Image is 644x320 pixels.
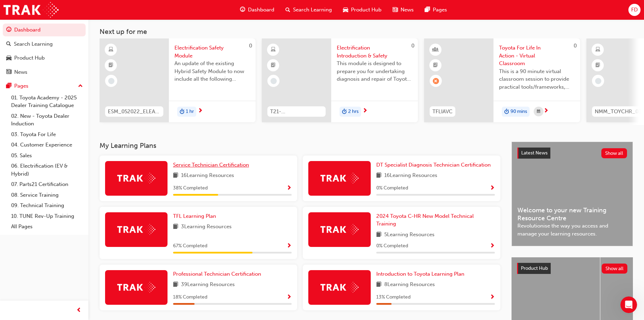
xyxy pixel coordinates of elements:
span: book-icon [173,281,178,289]
span: 0 % Completed [376,242,408,250]
span: 8 Learning Resources [384,281,435,289]
span: 13 % Completed [376,293,411,301]
a: Latest NewsShow allWelcome to your new Training Resource CentreRevolutionise the way you access a... [512,142,633,246]
span: 0 [249,43,252,49]
button: Show all [601,148,627,158]
span: This module is designed to prepare you for undertaking diagnosis and repair of Toyota & Lexus Ele... [337,60,412,83]
button: Show Progress [286,184,292,193]
span: 18 % Completed [173,293,207,301]
span: booktick-icon [109,61,113,70]
a: 04. Customer Experience [8,140,86,150]
img: Trak [320,224,359,235]
button: Pages [3,80,86,92]
span: 16 Learning Resources [181,171,234,180]
span: booktick-icon [271,61,276,70]
iframe: Intercom live chat [620,296,637,313]
a: search-iconSearch Learning [280,3,337,17]
span: car-icon [6,55,11,61]
span: learningResourceType_ELEARNING-icon [109,45,113,54]
span: book-icon [173,223,178,231]
div: Search Learning [14,40,53,48]
span: 39 Learning Resources [181,281,235,289]
a: 0ESM_052022_ELEARNElectrification Safety ModuleAn update of the existing Hybrid Safety Module to ... [100,38,256,122]
button: Show Progress [490,184,495,193]
span: T21-FOD_HVIS_PREREQ [270,108,323,116]
span: search-icon [285,6,290,14]
a: Search Learning [3,38,86,51]
span: Search Learning [293,6,332,14]
span: TFLIAVC [432,108,453,116]
a: Product HubShow all [517,263,627,274]
a: Latest NewsShow all [517,148,627,159]
button: DashboardSearch LearningProduct HubNews [3,22,86,80]
span: An update of the existing Hybrid Safety Module to now include all the following electrification v... [174,60,250,83]
span: Product Hub [521,265,548,271]
a: pages-iconPages [419,3,453,17]
span: Professional Technician Certification [173,271,261,277]
span: Product Hub [351,6,381,14]
span: book-icon [376,281,381,289]
span: booktick-icon [595,61,600,70]
span: 0 [411,43,414,49]
span: Revolutionise the way you access and manage your learning resources. [517,222,627,238]
a: Product Hub [3,52,86,64]
span: next-icon [543,108,549,114]
span: guage-icon [6,27,11,33]
span: prev-icon [76,306,81,315]
span: Toyota For Life In Action - Virtual Classroom [499,44,575,68]
span: Show Progress [286,243,292,249]
span: next-icon [362,108,368,114]
span: 90 mins [510,108,527,116]
span: 2024 Toyota C-HR New Model Technical Training [376,213,474,227]
a: 05. Sales [8,150,86,161]
span: booktick-icon [433,61,438,70]
a: Service Technician Certification [173,161,252,169]
img: Trak [117,224,155,235]
span: 5 Learning Resources [384,231,435,239]
button: FD [628,4,641,16]
a: DT Specialist Diagnosis Technician Certification [376,161,493,169]
a: Trak [3,2,59,18]
span: book-icon [376,171,381,180]
span: book-icon [376,231,381,239]
span: 1 hr [186,108,194,116]
a: News [3,66,86,79]
a: 03. Toyota For Life [8,129,86,140]
span: learningRecordVerb_NONE-icon [595,78,601,84]
h3: My Learning Plans [100,142,500,150]
img: Trak [117,282,155,293]
span: book-icon [173,171,178,180]
a: guage-iconDashboard [234,3,280,17]
span: learningRecordVerb_ABSENT-icon [433,78,439,84]
span: Show Progress [490,243,495,249]
span: Service Technician Certification [173,162,249,168]
a: 0T21-FOD_HVIS_PREREQElectrification Introduction & SafetyThis module is designed to prepare you f... [262,38,418,122]
a: 09. Technical Training [8,200,86,211]
span: Show Progress [286,185,292,192]
span: learningResourceType_INSTRUCTOR_LED-icon [433,45,438,54]
a: TFL Learning Plan [173,212,219,220]
span: TFL Learning Plan [173,213,216,219]
span: Welcome to your new Training Resource Centre [517,206,627,222]
h3: Next up for me [88,28,644,36]
a: 08. Service Training [8,190,86,201]
span: News [401,6,414,14]
a: Dashboard [3,24,86,36]
span: Electrification Introduction & Safety [337,44,412,60]
span: news-icon [393,6,398,14]
span: learningRecordVerb_NONE-icon [271,78,277,84]
span: ESM_052022_ELEARN [108,108,161,116]
div: Pages [14,82,28,90]
button: Show all [602,264,628,274]
span: 16 Learning Resources [384,171,437,180]
a: 10. TUNE Rev-Up Training [8,211,86,222]
span: Latest News [521,150,548,156]
span: 38 % Completed [173,184,208,192]
button: Show Progress [490,242,495,250]
span: up-icon [78,82,83,91]
button: Show Progress [490,293,495,302]
img: Trak [117,173,155,184]
span: learningResourceType_ELEARNING-icon [595,45,600,54]
span: duration-icon [180,107,184,116]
